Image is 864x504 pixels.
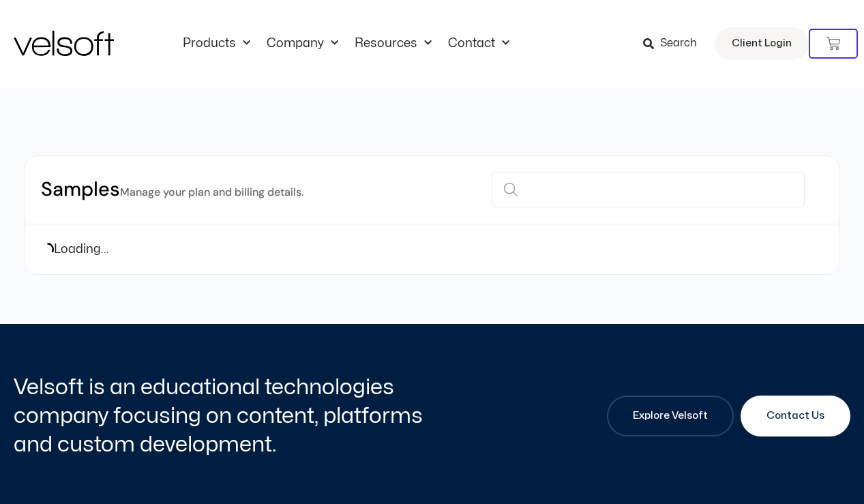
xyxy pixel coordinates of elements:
[766,408,824,424] span: Contact Us
[175,36,258,51] a: ProductsMenu Toggle
[660,35,697,53] span: Search
[346,36,440,51] a: ResourcesMenu Toggle
[41,177,303,203] h2: Samples
[120,185,303,199] small: Manage your plan and billing details.
[440,36,518,51] a: ContactMenu Toggle
[643,32,706,55] a: Search
[732,35,792,53] span: Client Login
[741,396,850,436] a: Contact Us
[54,240,109,258] span: Loading...
[14,373,429,458] h2: Velsoft is an educational technologies company focusing on content, platforms and custom developm...
[175,36,518,51] nav: Menu
[633,408,708,424] span: Explore Velsoft
[14,31,114,56] img: Velsoft Training Materials
[715,27,809,60] a: Client Login
[607,396,734,436] a: Explore Velsoft
[258,36,346,51] a: CompanyMenu Toggle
